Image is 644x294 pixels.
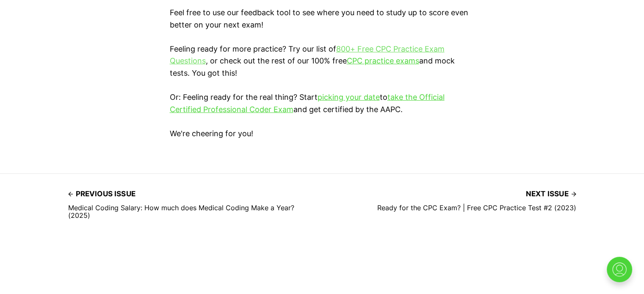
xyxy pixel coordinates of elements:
iframe: portal-trigger [600,253,644,294]
p: Feeling ready for more practice? Try our list of , or check out the rest of our 100% free and moc... [170,43,475,80]
a: CPC practice exams [347,56,419,65]
p: Feel free to use our feedback tool to see where you need to study up to score even better on your... [170,7,475,31]
h4: Ready for the CPC Exam? | Free CPC Practice Test #2 (2023) [377,204,576,212]
span: Previous issue [68,187,135,201]
a: take the Official Certified Professional Coder Exam [170,93,445,114]
a: picking your date [318,93,380,102]
p: Or: Feeling ready for the real thing? Start to and get certified by the AAPC. [170,91,475,116]
span: Next issue [526,187,576,201]
p: We're cheering for you! [170,128,475,140]
a: Next issue Ready for the CPC Exam? | Free CPC Practice Test #2 (2023) [377,187,576,212]
a: Previous issue Medical Coding Salary: How much does Medical Coding Make a Year? (2025) [68,187,312,219]
h4: Medical Coding Salary: How much does Medical Coding Make a Year? (2025) [68,204,312,220]
a: 800+ Free CPC Practice Exam Questions [170,44,445,66]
